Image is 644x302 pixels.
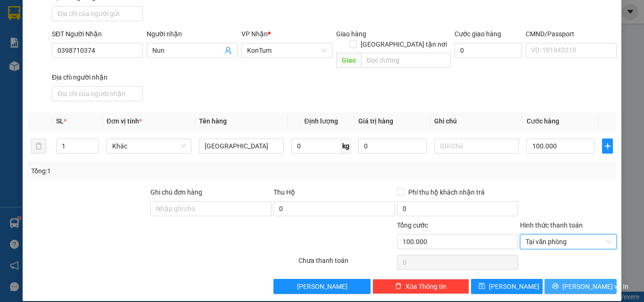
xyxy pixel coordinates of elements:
[395,283,402,290] span: delete
[454,43,522,58] input: Cước giao hàng
[81,8,150,19] div: KonTum
[273,188,295,196] span: Thu Hộ
[526,29,617,39] div: CMND/Passport
[397,221,428,229] span: Tổng cước
[52,6,143,21] input: Địa chỉ của người gửi
[357,39,451,49] span: [GEOGRAPHIC_DATA] tận nơi
[526,235,611,249] span: Tại văn phòng
[199,117,227,125] span: Tên hàng
[8,55,150,79] div: Tên hàng: TÚI + VALI+TG+QUẠT ( : 4 )
[81,9,103,19] span: Nhận:
[454,30,501,38] label: Cước giao hàng
[31,139,46,154] button: delete
[336,30,366,38] span: Giao hàng
[489,281,539,292] span: [PERSON_NAME]
[602,139,613,154] button: plus
[603,142,612,150] span: plus
[471,279,543,294] button: save[PERSON_NAME]
[434,139,519,154] input: Ghi Chú
[150,201,272,216] input: Ghi chú đơn hàng
[56,117,64,125] span: SL
[358,139,426,154] input: 0
[552,283,559,290] span: printer
[341,139,351,154] span: kg
[520,221,583,229] label: Hình thức thanh toán
[112,139,186,153] span: Khác
[31,166,249,176] div: Tổng: 1
[358,117,393,125] span: Giá trị hàng
[224,47,232,54] span: user-add
[405,187,488,197] span: Phí thu hộ khách nhận trả
[199,139,284,154] input: VD: Bàn, Ghế
[430,112,523,131] th: Ghi chú
[562,281,628,292] span: [PERSON_NAME] và In
[336,53,361,68] span: Giao
[273,279,370,294] button: [PERSON_NAME]
[479,283,485,290] span: save
[147,29,238,39] div: Người nhận
[7,39,22,49] span: CR :
[361,53,451,68] input: Dọc đường
[527,117,559,125] span: Cước hàng
[297,281,347,292] span: [PERSON_NAME]
[107,117,142,125] span: Đơn vị tính
[52,72,143,82] div: Địa chỉ người nhận
[92,66,105,79] span: SL
[545,279,617,294] button: printer[PERSON_NAME] và In
[297,255,396,272] div: Chưa thanh toán
[372,279,469,294] button: deleteXóa Thông tin
[52,86,143,101] input: Địa chỉ của người nhận
[81,19,150,33] div: 0382602827
[8,19,74,33] div: 0368412274
[8,9,23,19] span: Gửi:
[241,30,268,38] span: VP Nhận
[150,188,202,196] label: Ghi chú đơn hàng
[247,43,327,57] span: KonTum
[7,38,75,49] div: 250.000
[52,29,143,39] div: SĐT Người Nhận
[304,117,338,125] span: Định lượng
[405,281,446,292] span: Xóa Thông tin
[8,8,74,19] div: An Sương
